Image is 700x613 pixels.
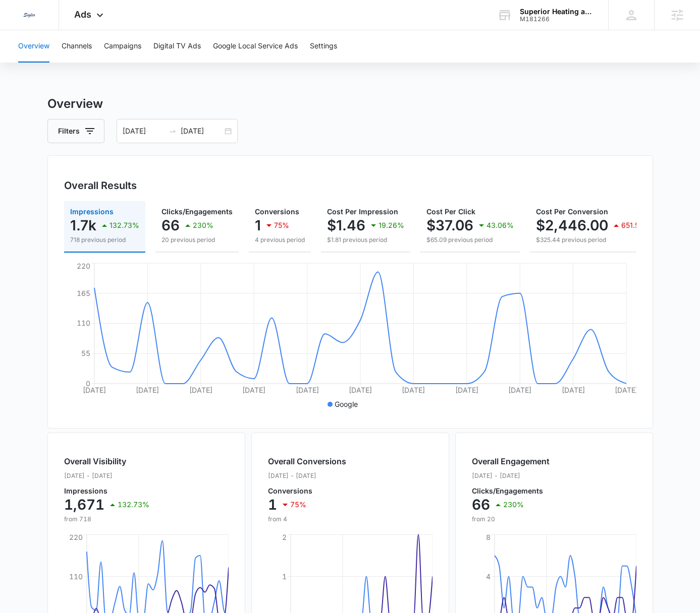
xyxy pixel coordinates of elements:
[70,207,114,216] span: Impressions
[426,217,473,233] p: $37.06
[472,471,550,480] p: [DATE] - [DATE]
[268,455,346,467] h2: Overall Conversions
[268,471,346,480] p: [DATE] - [DATE]
[255,235,305,244] p: 4 previous period
[76,289,90,297] tspan: 165
[64,455,149,467] h2: Overall Visibility
[62,30,92,63] button: Channels
[20,6,38,24] img: Sigler Corporate
[536,207,608,216] span: Cost Per Conversion
[153,30,201,63] button: Digital TV Ads
[426,207,475,216] span: Cost Per Click
[123,126,165,137] input: Start date
[74,9,91,20] span: Ads
[268,515,346,524] p: from 4
[455,386,478,394] tspan: [DATE]
[520,8,594,16] div: account name
[472,455,550,467] h2: Overall Engagement
[193,222,213,229] p: 230%
[282,572,286,581] tspan: 1
[274,222,289,229] p: 75%
[282,533,286,541] tspan: 2
[472,515,550,524] p: from 20
[615,386,638,394] tspan: [DATE]
[255,217,261,233] p: 1
[327,235,404,244] p: $1.81 previous period
[310,30,337,63] button: Settings
[169,127,177,135] span: swap-right
[520,16,594,23] div: account id
[472,487,550,495] p: Clicks/Engagements
[213,30,298,63] button: Google Local Service Ads
[47,119,104,143] button: Filters
[290,501,306,508] p: 75%
[64,497,104,513] p: 1,671
[69,572,82,581] tspan: 110
[189,386,212,394] tspan: [DATE]
[402,386,425,394] tspan: [DATE]
[161,217,180,233] p: 66
[82,386,105,394] tspan: [DATE]
[85,379,90,388] tspan: 0
[487,222,514,229] p: 43.06%
[18,30,49,63] button: Overview
[327,217,365,233] p: $1.46
[268,497,277,513] p: 1
[295,386,318,394] tspan: [DATE]
[503,501,524,508] p: 230%
[110,222,139,229] p: 132.73%
[64,515,149,524] p: from 718
[181,126,223,137] input: End date
[161,207,233,216] span: Clicks/Engagements
[379,222,404,229] p: 19.26%
[536,235,651,244] p: $325.44 previous period
[70,235,139,244] p: 718 previous period
[348,386,371,394] tspan: [DATE]
[64,471,149,480] p: [DATE] - [DATE]
[536,217,608,233] p: $2,446.00
[161,235,233,244] p: 20 previous period
[621,222,651,229] p: 651.59%
[426,235,514,244] p: $65.09 previous period
[472,497,490,513] p: 66
[136,386,159,394] tspan: [DATE]
[69,533,82,541] tspan: 220
[268,487,346,495] p: Conversions
[486,572,490,581] tspan: 4
[118,501,149,508] p: 132.73%
[47,95,653,113] h3: Overview
[327,207,398,216] span: Cost Per Impression
[76,319,90,327] tspan: 110
[561,386,584,394] tspan: [DATE]
[81,349,90,357] tspan: 55
[255,207,299,216] span: Conversions
[64,487,149,495] p: Impressions
[486,533,490,541] tspan: 8
[104,30,141,63] button: Campaigns
[70,217,96,233] p: 1.7k
[169,127,177,135] span: to
[335,399,358,409] p: Google
[76,262,90,270] tspan: 220
[508,386,531,394] tspan: [DATE]
[242,386,265,394] tspan: [DATE]
[64,178,137,193] h3: Overall Results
